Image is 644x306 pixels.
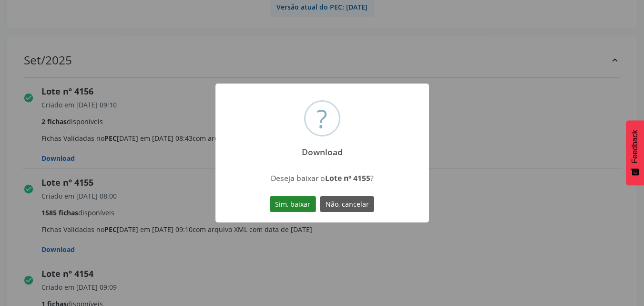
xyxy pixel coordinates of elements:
button: Feedback - Mostrar pesquisa [626,120,644,185]
h2: Download [293,140,351,157]
button: Não, cancelar [320,196,374,212]
div: ? [317,102,327,135]
span: Feedback [631,130,639,163]
strong: Lote nº 4155 [325,173,370,183]
button: Sim, baixar [270,196,316,212]
div: Deseja baixar o ? [238,173,406,183]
